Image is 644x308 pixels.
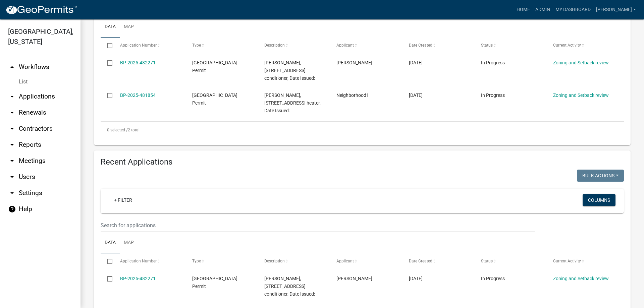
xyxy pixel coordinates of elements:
[330,253,402,269] datatable-header-cell: Applicant
[120,93,156,98] a: BP-2025-481854
[553,43,581,48] span: Current Activity
[101,219,535,232] input: Search for applications
[553,276,609,281] a: Zoning and Setback review
[583,194,615,206] button: Columns
[8,93,16,101] i: arrow_drop_down
[8,63,16,71] i: arrow_drop_up
[553,60,609,65] a: Zoning and Setback review
[120,276,156,281] a: BP-2025-482271
[101,122,624,138] div: 2 total
[336,93,369,98] span: Neighborhood1
[409,60,423,65] span: 09/22/2025
[109,194,138,206] a: + Filter
[113,253,185,269] datatable-header-cell: Application Number
[409,259,432,263] span: Date Created
[533,3,553,16] a: Admin
[336,60,372,65] span: Ashley Schultz
[553,93,609,98] a: Zoning and Setback review
[481,60,505,65] span: In Progress
[264,60,315,81] span: JOSHUA NIGBOR, 27905 VASSAR ST NE, Air conditioner, Date Issued:
[264,259,285,263] span: Description
[264,43,285,48] span: Description
[8,189,16,197] i: arrow_drop_down
[481,93,505,98] span: In Progress
[186,253,258,269] datatable-header-cell: Type
[186,38,258,54] datatable-header-cell: Type
[8,173,16,181] i: arrow_drop_down
[120,60,156,65] a: BP-2025-482271
[258,38,330,54] datatable-header-cell: Description
[402,253,474,269] datatable-header-cell: Date Created
[120,16,138,38] a: Map
[101,232,120,254] a: Data
[101,157,624,167] h4: Recent Applications
[481,43,493,48] span: Status
[192,43,201,48] span: Type
[330,38,402,54] datatable-header-cell: Applicant
[547,38,619,54] datatable-header-cell: Current Activity
[264,276,315,297] span: JOSHUA NIGBOR, 27905 VASSAR ST NE, Air conditioner, Date Issued:
[336,43,354,48] span: Applicant
[475,38,547,54] datatable-header-cell: Status
[264,93,321,113] span: CARL D ANDERSON, 1401 397TH AVE NE, Water heater, Date Issued:
[481,259,493,263] span: Status
[101,16,120,38] a: Data
[553,3,593,16] a: My Dashboard
[192,60,237,73] span: Isanti County Building Permit
[101,38,113,54] datatable-header-cell: Select
[8,141,16,149] i: arrow_drop_down
[336,259,354,263] span: Applicant
[120,43,157,48] span: Application Number
[409,43,432,48] span: Date Created
[475,253,547,269] datatable-header-cell: Status
[192,93,237,106] span: Isanti County Building Permit
[8,125,16,133] i: arrow_drop_down
[8,205,16,213] i: help
[547,253,619,269] datatable-header-cell: Current Activity
[258,253,330,269] datatable-header-cell: Description
[192,259,201,263] span: Type
[8,109,16,117] i: arrow_drop_down
[593,3,639,16] a: [PERSON_NAME]
[402,38,474,54] datatable-header-cell: Date Created
[577,170,624,182] button: Bulk Actions
[120,232,138,254] a: Map
[120,259,157,263] span: Application Number
[113,38,185,54] datatable-header-cell: Application Number
[409,93,423,98] span: 09/22/2025
[514,3,533,16] a: Home
[107,128,128,132] span: 0 selected /
[336,276,372,281] span: Ashley Schultz
[481,276,505,281] span: In Progress
[8,157,16,165] i: arrow_drop_down
[409,276,423,281] span: 09/22/2025
[553,259,581,263] span: Current Activity
[192,276,237,289] span: Isanti County Building Permit
[101,253,113,269] datatable-header-cell: Select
